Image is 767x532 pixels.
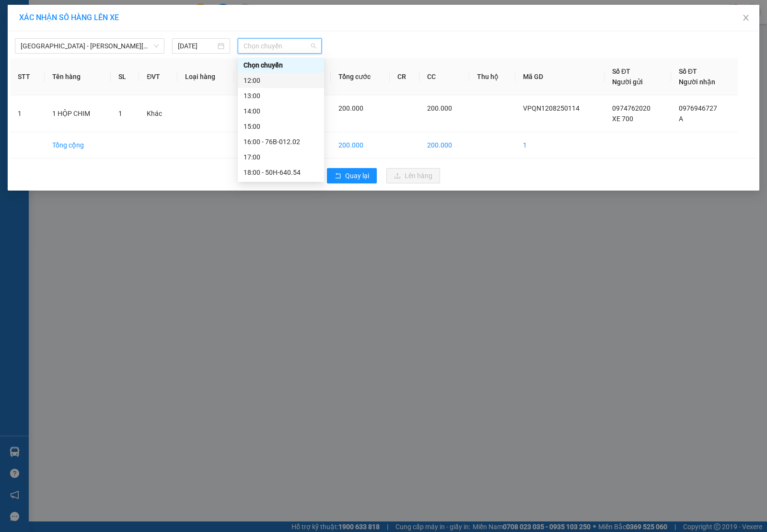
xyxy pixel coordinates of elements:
td: 1 [10,95,45,132]
th: Tên hàng [45,58,111,95]
span: Số ĐT [612,68,630,75]
td: Khác [139,95,177,132]
span: Quay lại [345,170,369,181]
div: 17:00 [244,152,318,162]
div: 16:00 - 76B-012.02 [244,136,318,147]
button: Close [732,5,759,32]
span: 0976946727 [679,104,717,112]
th: Tổng cước [331,58,390,95]
button: rollbackQuay lại [327,168,377,183]
th: ĐVT [139,58,177,95]
div: 15:00 [244,121,318,132]
span: 200.000 [427,104,452,112]
input: 12/08/2025 [178,41,216,51]
th: Loại hàng [177,58,234,95]
span: 0974762020 [612,104,651,112]
span: Người gửi [612,78,643,86]
span: Người nhận [679,78,715,86]
th: CR [390,58,419,95]
td: Tổng cộng [45,132,111,158]
th: Thu hộ [469,58,515,95]
div: 12:00 [244,75,318,86]
span: Sài Gòn - Quảng Ngãi (Hàng Hoá) [21,39,159,53]
div: 13:00 [244,91,318,101]
th: Ghi chú [234,58,281,95]
span: XÁC NHẬN SỐ HÀNG LÊN XE [19,13,119,22]
span: A [679,115,683,123]
div: 14:00 [244,106,318,116]
td: 1 [515,132,604,158]
span: Số ĐT [679,68,697,75]
span: XE 700 [612,115,633,123]
span: rollback [335,172,341,180]
button: uploadLên hàng [386,168,440,183]
td: 200.000 [331,132,390,158]
span: VPQN1208250114 [523,104,580,112]
th: STT [10,58,45,95]
span: Chọn chuyến [244,39,316,53]
td: 1 HỘP CHIM [45,95,111,132]
th: SL [111,58,139,95]
th: CC [419,58,469,95]
th: Mã GD [515,58,604,95]
span: 1 [118,110,122,117]
span: 200.000 [338,104,363,112]
div: Chọn chuyến [244,60,318,70]
div: 18:00 - 50H-640.54 [244,167,318,178]
td: 200.000 [419,132,469,158]
div: Chọn chuyến [238,57,324,73]
span: close [742,14,750,22]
